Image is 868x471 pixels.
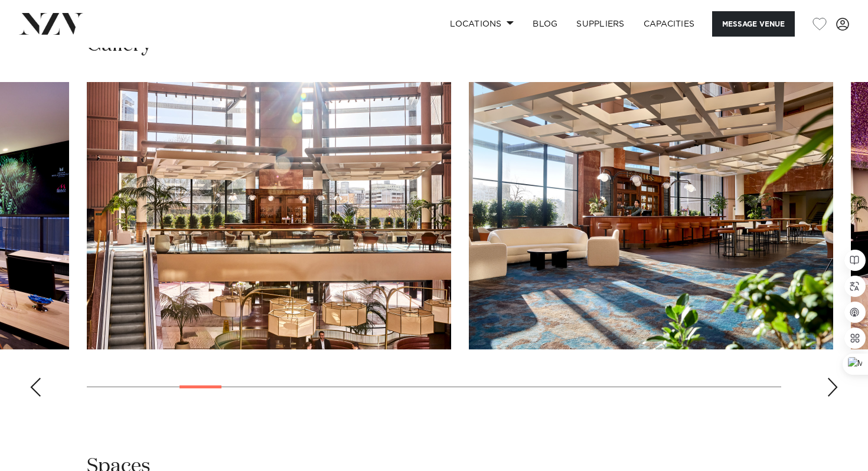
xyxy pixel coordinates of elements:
[440,11,523,37] a: Locations
[523,11,567,37] a: BLOG
[634,11,704,37] a: Capacities
[19,13,83,34] img: nzv-logo.png
[87,82,451,349] swiper-slide: 5 / 30
[469,82,833,349] swiper-slide: 6 / 30
[567,11,634,37] a: SUPPLIERS
[712,11,795,37] button: Message Venue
